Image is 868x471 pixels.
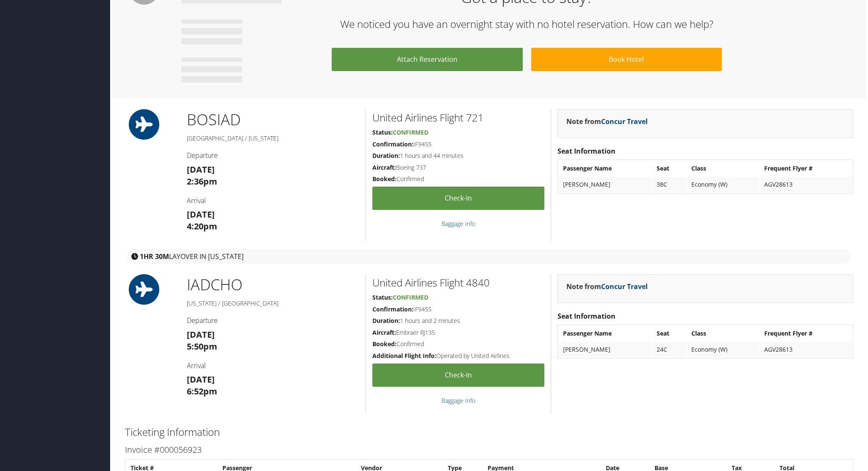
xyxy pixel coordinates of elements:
th: Frequent Flyer # [760,161,852,176]
h4: Arrival [187,361,359,370]
a: Baggage Info [441,220,475,228]
td: Economy (W) [687,342,759,357]
strong: Note from [566,117,648,126]
strong: 2:36pm [187,176,217,187]
strong: Status: [372,128,393,136]
strong: Duration: [372,317,400,325]
h5: Confirmed [372,175,544,183]
strong: Duration: [372,151,400,160]
span: Confirmed [393,293,428,301]
th: Frequent Flyer # [760,326,852,341]
td: [PERSON_NAME] [559,177,651,192]
td: AGV28613 [760,342,852,357]
th: Class [687,326,759,341]
h2: Ticketing Information [125,425,853,439]
a: Baggage Info [441,397,475,405]
strong: Confirmation: [372,140,413,148]
strong: Note from [566,282,648,291]
h1: IAD CHO [187,274,359,295]
a: Concur Travel [601,282,648,291]
td: [PERSON_NAME] [559,342,651,357]
h5: Confirmed [372,340,544,348]
strong: Aircraft: [372,328,396,336]
strong: Seat Information [557,146,616,156]
h5: Embraer RJ135 [372,328,544,337]
td: 38C [652,177,687,192]
span: Confirmed [393,128,428,136]
th: Seat [652,161,687,176]
strong: [DATE] [187,164,215,175]
strong: [DATE] [187,329,215,340]
strong: Aircraft: [372,163,396,171]
h2: United Airlines Flight 4840 [372,275,544,290]
th: Class [687,161,759,176]
h3: Invoice #000056923 [125,444,853,456]
h5: IF945S [372,305,544,314]
a: Concur Travel [601,117,648,126]
a: Book Hotel [531,48,722,71]
h5: 1 hours and 2 minutes [372,317,544,325]
h2: United Airlines Flight 721 [372,110,544,125]
a: Check-in [372,364,544,387]
div: layover in [US_STATE] [127,249,851,264]
h4: Arrival [187,196,359,205]
td: AGV28613 [760,177,852,192]
strong: Booked: [372,340,397,348]
strong: Status: [372,293,393,301]
strong: 6:52pm [187,386,217,397]
td: Economy (W) [687,177,759,192]
h5: [GEOGRAPHIC_DATA] / [US_STATE] [187,134,359,143]
h4: Departure [187,151,359,160]
h4: Departure [187,316,359,325]
h1: BOS IAD [187,109,359,130]
strong: 4:20pm [187,220,217,232]
a: Check-in [372,187,544,210]
th: Seat [652,326,687,341]
h5: [US_STATE] / [GEOGRAPHIC_DATA] [187,299,359,308]
h2: We noticed you have an overnight stay with no hotel reservation. How can we help? [188,17,866,31]
h5: 1 hours and 44 minutes [372,151,544,160]
strong: 1HR 30M [140,252,169,261]
strong: [DATE] [187,209,215,220]
th: Passenger Name [559,161,651,176]
strong: Additional Flight Info: [372,352,436,360]
h5: Operated by United Airlines [372,352,544,360]
strong: Confirmation: [372,305,413,313]
th: Passenger Name [559,326,651,341]
strong: 5:50pm [187,341,217,352]
h5: Boeing 737 [372,163,544,172]
strong: [DATE] [187,374,215,385]
h5: IF945S [372,140,544,149]
strong: Booked: [372,175,397,183]
a: Attach Reservation [332,48,523,71]
strong: Seat Information [557,311,616,321]
td: 24C [652,342,687,357]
